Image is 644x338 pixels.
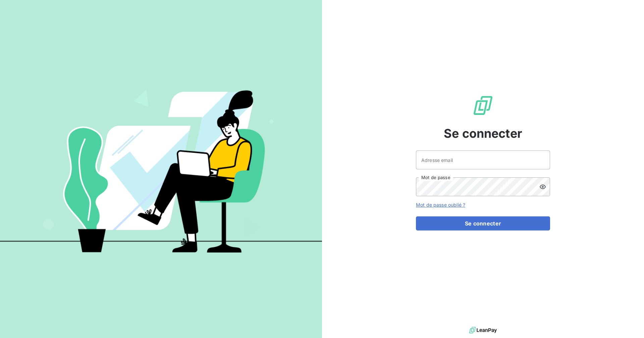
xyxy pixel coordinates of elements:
span: Se connecter [444,124,522,142]
img: logo [469,325,497,335]
input: placeholder [416,151,550,169]
a: Mot de passe oublié ? [416,202,465,208]
img: Logo LeanPay [472,95,494,116]
button: Se connecter [416,216,550,230]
